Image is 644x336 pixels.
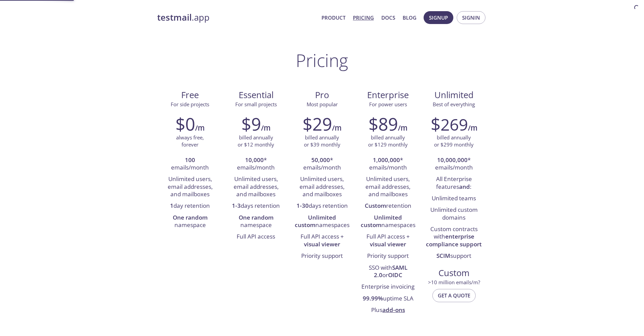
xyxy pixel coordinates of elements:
strong: Unlimited custom [295,214,336,229]
h2: $29 [303,114,332,134]
strong: Unlimited custom [361,214,402,229]
span: Enterprise [360,89,415,101]
h2: $89 [368,114,398,134]
span: Signin [462,13,480,22]
li: Unlimited users, email addresses, and mailboxes [162,174,218,200]
span: > 10 million emails/m? [428,279,480,286]
li: * emails/month [360,155,416,174]
li: namespace [228,212,284,231]
p: billed annually or $299 monthly [434,134,474,149]
span: Signup [429,13,448,22]
a: testmail.app [157,12,316,23]
li: Unlimited users, email addresses, and mailboxes [294,174,350,200]
h2: $ [431,114,468,134]
strong: 1 [170,202,173,209]
span: Get a quote [438,291,470,300]
span: Unlimited [434,89,474,101]
li: Full API access [228,231,284,243]
a: Blog [403,13,416,22]
h6: /m [195,122,205,134]
h2: $9 [241,114,261,134]
strong: 10,000,000 [437,156,468,164]
strong: visual viewer [304,240,340,248]
li: uptime SLA [360,293,416,305]
li: days retention [294,200,350,212]
span: Free [163,89,218,101]
span: Pro [294,89,350,101]
h6: /m [261,122,270,134]
h1: Pricing [296,50,348,70]
li: namespaces [360,212,416,231]
li: * emails/month [294,155,350,174]
strong: enterprise compliance support [426,232,482,248]
li: Plus [360,305,416,316]
li: namespace [162,212,218,231]
strong: 50,000 [311,156,330,164]
strong: testmail [157,12,192,23]
a: Docs [381,13,395,22]
span: For small projects [235,101,277,108]
li: Full API access + [294,231,350,250]
strong: One random [239,214,273,221]
a: Pricing [353,13,374,22]
li: Unlimited users, email addresses, and mailboxes [228,174,284,200]
strong: Custom [365,202,386,209]
li: namespaces [294,212,350,231]
p: always free, forever [176,134,204,149]
p: billed annually or $39 monthly [304,134,340,149]
h2: $0 [175,114,195,134]
button: Signup [424,11,453,24]
li: emails/month [162,155,218,174]
li: Unlimited users, email addresses, and mailboxes [360,174,416,200]
span: Custom [426,267,481,279]
li: * emails/month [228,155,284,174]
span: Essential [229,89,284,101]
li: days retention [228,200,284,212]
p: billed annually or $129 monthly [368,134,408,149]
strong: 10,000 [245,156,264,164]
li: Full API access + [360,231,416,250]
strong: SCIM [436,252,450,260]
h6: /m [468,122,477,134]
span: For side projects [171,101,209,108]
li: Unlimited custom domains [426,204,482,224]
strong: and [459,183,470,191]
li: retention [360,200,416,212]
p: billed annually or $12 monthly [238,134,274,149]
li: Enterprise invoicing [360,281,416,293]
span: For power users [369,101,407,108]
span: Most popular [307,101,338,108]
li: Custom contracts with [426,224,482,250]
span: 269 [440,113,468,135]
strong: visual viewer [370,240,406,248]
strong: 99.99% [363,294,383,302]
strong: One random [173,214,208,221]
li: * emails/month [426,155,482,174]
strong: 1-3 [232,202,241,209]
strong: 100 [185,156,195,164]
li: Priority support [360,250,416,262]
strong: SAML 2.0 [374,264,407,279]
button: Signin [457,11,485,24]
strong: 1,000,000 [373,156,400,164]
h6: /m [398,122,407,134]
li: Unlimited teams [426,193,482,204]
strong: OIDC [388,271,402,279]
li: All Enterprise features : [426,174,482,193]
li: Priority support [294,250,350,262]
button: Get a quote [432,289,476,302]
strong: 1-30 [296,202,309,209]
li: support [426,250,482,262]
h6: /m [332,122,341,134]
a: add-ons [382,306,405,314]
a: Product [321,13,345,22]
li: SSO with or [360,262,416,282]
li: day retention [162,200,218,212]
span: Best of everything [433,101,475,108]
